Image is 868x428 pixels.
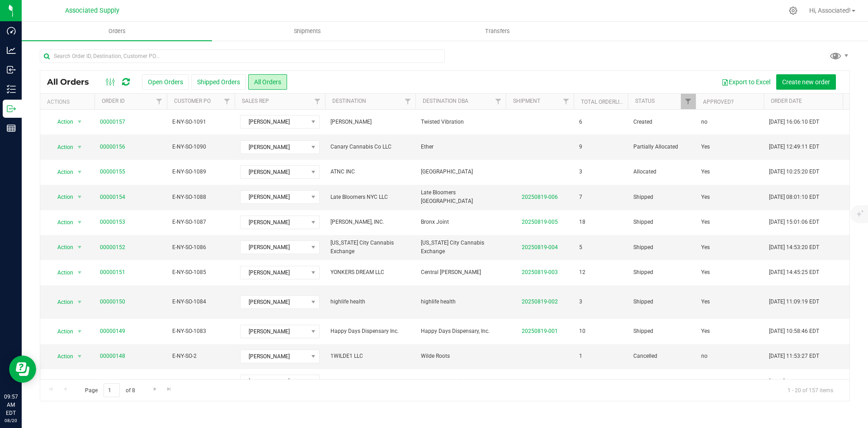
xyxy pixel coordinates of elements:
[74,266,85,279] span: select
[769,298,819,306] span: [DATE] 11:09:19 EDT
[579,168,582,176] span: 3
[172,118,229,126] span: E-NY-SO-1091
[100,352,125,361] a: 00000148
[633,143,690,151] span: Partially Allocated
[330,193,410,202] span: Late Bloomers NYC LLC
[100,268,125,277] a: 00000151
[522,219,558,225] a: 20250819-005
[769,268,819,277] span: [DATE] 14:45:25 EDT
[581,99,630,105] a: Total Orderlines
[559,94,574,109] a: Filter
[74,115,85,128] span: select
[152,94,167,109] a: Filter
[681,94,696,109] a: Filter
[701,243,710,252] span: Yes
[100,298,125,306] a: 00000150
[40,49,445,63] input: Search Order ID, Destination, Customer PO...
[330,143,410,151] span: Canary Cannabis Co LLC
[242,98,269,104] a: Sales Rep
[172,268,229,277] span: E-NY-SO-1085
[172,377,229,386] span: E-NY-SO-1082
[74,216,85,229] span: select
[701,298,710,306] span: Yes
[491,94,506,109] a: Filter
[522,328,558,334] a: 20250819-001
[780,383,840,397] span: 1 - 20 of 157 items
[330,168,410,176] span: ATNC INC
[330,298,410,306] span: highlife health
[769,118,819,126] span: [DATE] 16:06:10 EDT
[330,218,410,226] span: [PERSON_NAME], INC.
[49,375,74,388] span: Action
[701,168,710,176] span: Yes
[49,141,74,154] span: Action
[401,94,415,109] a: Filter
[241,115,308,128] span: [PERSON_NAME]
[769,352,819,361] span: [DATE] 11:53:27 EDT
[248,74,287,90] button: All Orders
[421,188,500,206] span: Late Bloomers [GEOGRAPHIC_DATA]
[522,269,558,275] a: 20250819-003
[839,94,854,109] a: Filter
[74,166,85,178] span: select
[241,375,308,388] span: [PERSON_NAME]
[421,239,500,256] span: [US_STATE] City Cannabis Exchange
[241,325,308,338] span: [PERSON_NAME]
[522,194,558,200] a: 20250819-006
[49,266,74,279] span: Action
[172,352,229,361] span: E-NY-SO-2
[635,98,655,104] a: Status
[7,124,16,133] inline-svg: Reports
[421,327,500,336] span: Happy Days Dispensary, Inc.
[522,244,558,250] a: 20250819-004
[579,193,582,202] span: 7
[282,27,333,35] span: Shipments
[100,377,125,386] a: 00000147
[579,243,582,252] span: 5
[633,352,690,361] span: Cancelled
[769,143,819,151] span: [DATE] 12:49:11 EDT
[579,268,585,277] span: 12
[513,98,540,104] a: Shipment
[49,296,74,308] span: Action
[579,327,585,336] span: 10
[701,327,710,336] span: Yes
[522,298,558,305] a: 20250819-002
[633,218,690,226] span: Shipped
[809,7,851,14] span: Hi, Associated!
[74,350,85,363] span: select
[191,74,246,90] button: Shipped Orders
[74,191,85,203] span: select
[102,98,125,104] a: Order ID
[4,393,18,417] p: 09:57 AM EDT
[769,193,819,202] span: [DATE] 08:01:10 EDT
[769,377,819,386] span: [DATE] 10:22:50 EDT
[782,78,830,86] span: Create new order
[633,193,690,202] span: Shipped
[100,218,125,226] a: 00000153
[172,168,229,176] span: E-NY-SO-1089
[74,325,85,338] span: select
[633,268,690,277] span: Shipped
[473,27,522,35] span: Transfers
[701,218,710,226] span: Yes
[423,98,468,104] a: Destination DBA
[421,143,500,151] span: Ether
[633,118,690,126] span: Created
[172,143,229,151] span: E-NY-SO-1090
[4,417,18,424] p: 08/20
[701,268,710,277] span: Yes
[241,216,308,229] span: [PERSON_NAME]
[47,99,91,105] div: Actions
[212,22,402,41] a: Shipments
[100,243,125,252] a: 00000152
[330,239,410,256] span: [US_STATE] City Cannabis Exchange
[421,218,500,226] span: Bronx Joint
[703,99,734,105] a: Approved?
[421,377,500,386] span: Mango Cannabis
[769,327,819,336] span: [DATE] 10:58:46 EDT
[49,241,74,254] span: Action
[49,325,74,338] span: Action
[172,193,229,202] span: E-NY-SO-1088
[402,22,593,41] a: Transfers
